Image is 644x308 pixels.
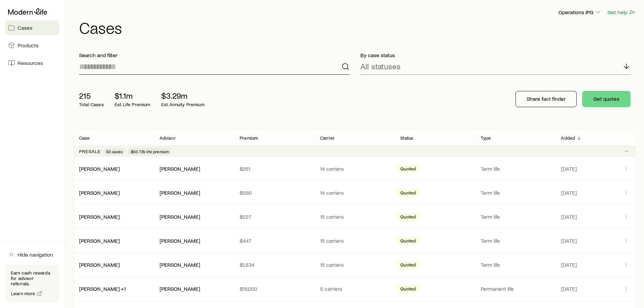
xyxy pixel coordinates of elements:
[527,95,566,102] p: Share fact finder
[481,285,550,292] p: Permanent life
[561,189,577,196] span: [DATE]
[481,189,550,196] p: Term life
[481,237,550,244] p: Term life
[79,189,120,196] a: [PERSON_NAME]
[558,9,601,16] p: Operations IPG
[160,135,176,141] p: Advisor
[160,237,200,244] div: [PERSON_NAME]
[320,237,390,244] p: 15 carriers
[240,189,309,196] p: $580
[79,165,120,172] a: [PERSON_NAME]
[18,60,43,66] span: Resources
[79,237,120,244] div: [PERSON_NAME]
[5,247,59,262] button: Hide navigation
[516,91,577,107] button: Share fact finder
[582,91,630,107] button: Get quotes
[161,102,205,107] p: Est. Annuity Premium
[79,285,126,292] div: [PERSON_NAME] +1
[240,237,309,244] p: $447
[320,285,390,292] p: 5 carriers
[561,237,577,244] span: [DATE]
[481,135,491,141] p: Type
[481,165,550,172] p: Term life
[79,285,126,292] a: [PERSON_NAME] +1
[400,214,416,221] span: Quoted
[561,165,577,172] span: [DATE]
[5,38,59,53] a: Products
[160,189,200,196] div: [PERSON_NAME]
[561,285,577,292] span: [DATE]
[360,52,631,58] p: By case status
[561,213,577,220] span: [DATE]
[18,24,32,31] span: Cases
[481,213,550,220] p: Term life
[18,42,39,49] span: Products
[11,270,54,286] p: Earn cash rewards for advisor referrals.
[400,238,416,245] span: Quoted
[79,213,120,220] a: [PERSON_NAME]
[79,91,104,100] p: 215
[240,261,309,268] p: $1,534
[160,285,200,292] div: [PERSON_NAME]
[115,102,150,107] p: Est. Life Premium
[400,135,413,141] p: Status
[400,262,416,269] span: Quoted
[240,135,258,141] p: Premium
[131,149,169,154] span: $93.72k life premium
[561,261,577,268] span: [DATE]
[79,102,104,107] p: Total Cases
[400,166,416,173] span: Quoted
[400,190,416,197] span: Quoted
[160,261,200,268] div: [PERSON_NAME]
[561,135,575,141] p: Added
[320,213,390,220] p: 15 carriers
[607,8,636,16] button: Get help
[5,55,59,70] a: Resources
[11,291,35,296] span: Learn more
[320,135,335,141] p: Carrier
[79,135,90,141] p: Case
[79,261,120,268] a: [PERSON_NAME]
[79,261,120,268] div: [PERSON_NAME]
[320,261,390,268] p: 15 carriers
[360,62,401,71] p: All statuses
[240,213,309,220] p: $227
[79,149,101,154] p: Presale
[79,165,120,172] div: [PERSON_NAME]
[240,285,309,292] p: $19,000
[160,213,200,220] div: [PERSON_NAME]
[115,91,150,100] p: $1.1m
[481,261,550,268] p: Term life
[18,251,53,258] span: Hide navigation
[106,149,123,154] span: 50 cases
[5,265,59,303] div: Earn cash rewards for advisor referrals.Learn more
[320,165,390,172] p: 14 carriers
[160,165,200,172] div: [PERSON_NAME]
[79,213,120,220] div: [PERSON_NAME]
[79,19,636,35] h1: Cases
[320,189,390,196] p: 14 carriers
[558,8,602,17] button: Operations IPG
[161,91,205,100] p: $3.29m
[5,20,59,35] a: Cases
[79,52,350,58] p: Search and filter
[79,189,120,196] div: [PERSON_NAME]
[400,286,416,293] span: Quoted
[240,165,309,172] p: $251
[79,237,120,244] a: [PERSON_NAME]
